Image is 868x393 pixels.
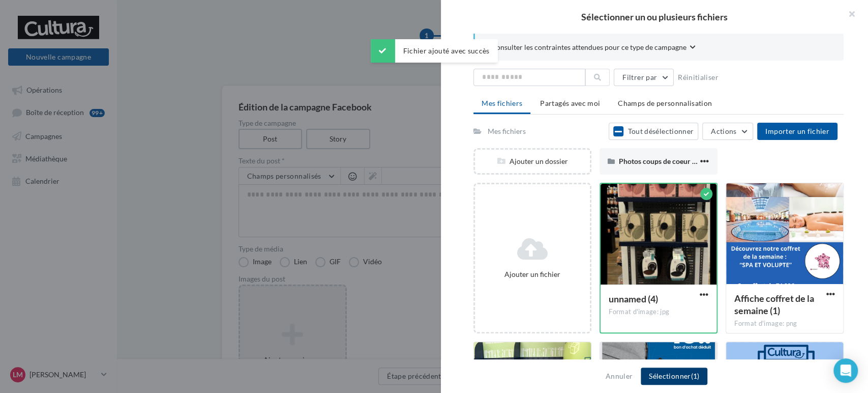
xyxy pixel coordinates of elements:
[491,42,686,52] span: Consulter les contraintes attendues pour ce type de campagne
[609,123,698,140] button: Tout désélectionner
[614,69,674,86] button: Filtrer par
[711,127,736,135] span: Actions
[482,99,522,107] span: Mes fichiers
[609,307,708,317] div: Format d'image: jpg
[619,157,725,165] span: Photos coups de coeur calendrier
[540,99,600,107] span: Partagés avec moi
[479,269,586,279] div: Ajouter un fichier
[602,370,637,382] button: Annuler
[734,319,835,328] div: Format d'image: png
[757,123,837,140] button: Importer un fichier
[475,156,590,166] div: Ajouter un dossier
[370,39,497,63] div: Fichier ajouté avec succès
[765,127,829,135] span: Importer un fichier
[641,368,707,385] button: Sélectionner(1)
[674,71,723,83] button: Réinitialiser
[457,12,852,21] h2: Sélectionner un ou plusieurs fichiers
[491,42,696,54] button: Consulter les contraintes attendues pour ce type de campagne
[618,99,712,107] span: Champs de personnalisation
[833,358,858,383] div: Open Intercom Messenger
[691,372,699,380] span: (1)
[734,293,814,316] span: Affiche coffret de la semaine (1)
[488,126,526,136] div: Mes fichiers
[702,123,753,140] button: Actions
[609,293,658,304] span: unnamed (4)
